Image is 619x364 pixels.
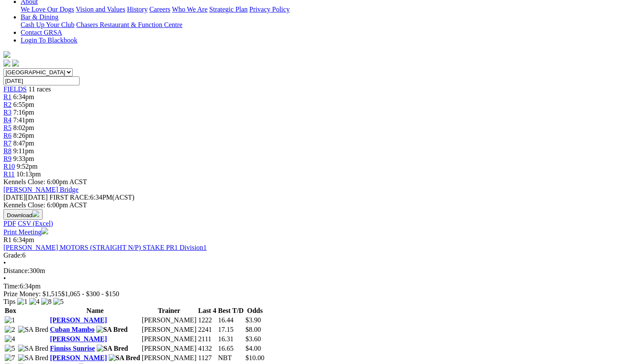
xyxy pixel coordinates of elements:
a: [PERSON_NAME] Bridge [3,186,79,193]
a: Privacy Policy [249,6,290,13]
a: CSV (Excel) [18,220,53,227]
th: Trainer [141,306,197,315]
td: 16.31 [218,335,244,343]
span: $1,065 - $300 - $150 [61,290,120,297]
a: R1 [3,93,12,100]
img: 1 [5,316,15,324]
div: Bar & Dining [21,21,616,29]
a: Login To Blackbook [21,36,77,44]
a: History [127,6,147,13]
a: R3 [3,109,12,116]
span: [DATE] [3,194,48,201]
td: 17.15 [218,325,244,334]
span: 6:34PM(ACST) [49,194,135,201]
a: Strategic Plan [209,6,248,13]
a: Print Meeting [3,228,48,236]
th: Last 4 [198,306,217,315]
div: 6 [3,252,616,259]
span: Box [5,307,16,314]
a: R6 [3,132,12,139]
span: FIRST RACE: [49,194,90,201]
img: facebook.svg [3,60,10,67]
a: R4 [3,116,12,124]
img: printer.svg [41,227,48,234]
span: 8:26pm [13,132,34,139]
a: Chasers Restaurant & Function Centre [76,21,182,28]
a: R10 [3,163,15,170]
span: R1 [3,236,12,243]
th: Odds [245,306,265,315]
span: 6:34pm [13,236,34,243]
div: Kennels Close: 6:00pm ACST [3,201,616,209]
td: [PERSON_NAME] [141,325,197,334]
a: R5 [3,124,12,131]
span: Grade: [3,252,22,259]
a: [PERSON_NAME] [50,354,107,361]
img: SA Bred [109,354,140,362]
td: [PERSON_NAME] [141,316,197,325]
span: [DATE] [3,194,26,201]
img: download.svg [32,210,39,217]
a: R8 [3,147,12,155]
img: 8 [41,298,52,306]
img: 2 [5,326,15,334]
td: 4132 [198,344,217,353]
a: R7 [3,140,12,147]
span: $10.00 [245,354,264,361]
td: [PERSON_NAME] [141,344,197,353]
span: • [3,275,6,282]
img: SA Bred [18,345,49,352]
span: R2 [3,101,12,108]
span: 6:55pm [13,101,34,108]
td: 16.44 [218,316,244,325]
a: FIELDS [3,85,27,93]
td: [PERSON_NAME] [141,354,197,362]
span: 7:16pm [13,109,34,116]
th: Name [49,306,141,315]
a: PDF [3,220,16,227]
span: 9:11pm [13,147,34,155]
span: 7:41pm [13,116,34,124]
span: R9 [3,155,12,162]
td: 1127 [198,354,217,362]
a: Vision and Values [76,6,125,13]
a: Cash Up Your Club [21,21,74,28]
td: 2111 [198,335,217,343]
td: 2241 [198,325,217,334]
span: Distance: [3,267,29,274]
img: 4 [29,298,40,306]
span: Time: [3,282,20,290]
a: We Love Our Dogs [21,6,74,13]
div: Prize Money: $1,515 [3,290,616,298]
span: 11 races [28,85,51,93]
span: $4.00 [245,345,261,352]
div: 6:34pm [3,282,616,290]
a: [PERSON_NAME] [50,316,107,324]
button: Download [3,209,43,220]
td: NBT [218,354,244,362]
td: 16.65 [218,344,244,353]
a: R11 [3,170,15,178]
a: [PERSON_NAME] [50,335,107,343]
td: [PERSON_NAME] [141,335,197,343]
a: Contact GRSA [21,29,62,36]
img: twitter.svg [12,60,19,67]
img: 4 [5,335,15,343]
span: $3.60 [245,335,261,343]
input: Select date [3,76,80,85]
img: SA Bred [18,354,49,362]
a: Cuban Mambo [50,326,95,333]
span: 9:33pm [13,155,34,162]
span: 8:47pm [13,140,34,147]
span: 8:02pm [13,124,34,131]
img: SA Bred [96,326,128,334]
span: 10:13pm [16,170,41,178]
